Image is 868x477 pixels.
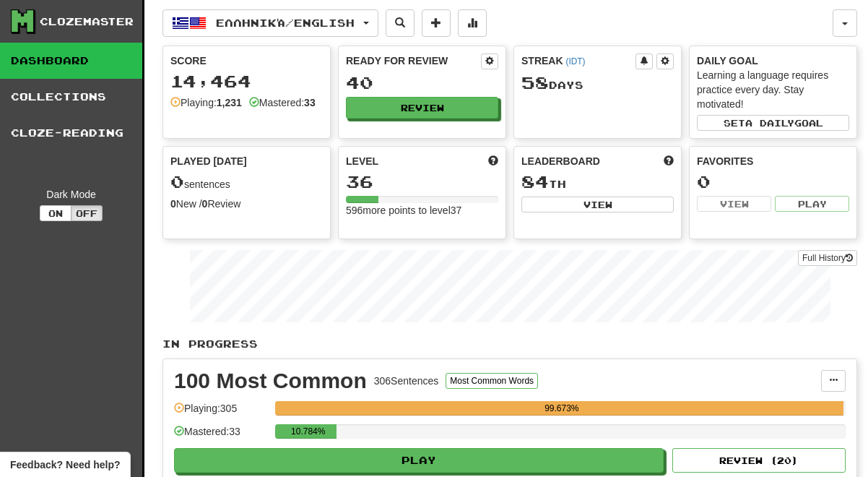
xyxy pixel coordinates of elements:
p: In Progress [162,337,857,351]
div: 10.784% [279,424,337,439]
span: a daily [745,118,794,128]
div: Streak [521,53,635,68]
button: Off [71,205,103,221]
span: Open feedback widget [10,457,120,472]
div: Learning a language requires practice every day. Stay motivated! [697,68,849,111]
a: Full History [798,250,857,266]
div: Favorites [697,154,849,168]
div: 99.673% [279,401,843,416]
span: Leaderboard [521,154,600,168]
button: Seta dailygoal [697,115,849,131]
span: Ελληνικά / English [216,17,355,29]
div: Clozemaster [40,14,134,29]
button: On [40,205,71,221]
strong: 0 [170,198,176,210]
button: Play [174,448,664,473]
button: Review (20) [672,448,846,473]
strong: 33 [304,97,316,108]
div: Playing: 305 [174,401,268,425]
button: Ελληνικά/English [162,9,378,37]
button: Add sentence to collection [422,9,451,37]
strong: 1,231 [217,97,242,108]
button: View [521,197,674,212]
div: 596 more points to level 37 [346,203,498,218]
div: 0 [697,173,849,191]
div: 306 Sentences [374,374,439,388]
div: Daily Goal [697,53,849,68]
strong: 0 [202,198,208,210]
span: Level [346,154,378,168]
button: Review [346,97,498,119]
div: Ready for Review [346,53,481,68]
button: Play [775,196,849,212]
span: Score more points to level up [488,154,498,168]
div: th [521,173,674,192]
span: Played [DATE] [170,154,247,168]
div: Score [170,53,323,68]
span: 84 [521,171,549,192]
button: View [697,196,771,212]
div: 14,464 [170,72,323,90]
div: sentences [170,173,323,192]
button: Search sentences [386,9,415,37]
span: This week in points, UTC [664,154,674,168]
div: 40 [346,74,498,92]
div: 100 Most Common [174,370,367,392]
button: More stats [458,9,487,37]
div: Mastered: 33 [174,424,268,448]
div: Dark Mode [11,187,131,202]
a: (IDT) [565,56,585,66]
div: New / Review [170,197,323,211]
button: Most Common Words [446,373,538,389]
div: Playing: [170,95,242,110]
div: 36 [346,173,498,191]
span: 0 [170,171,184,192]
div: Mastered: [249,95,316,110]
div: Day s [521,74,674,93]
span: 58 [521,72,549,93]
